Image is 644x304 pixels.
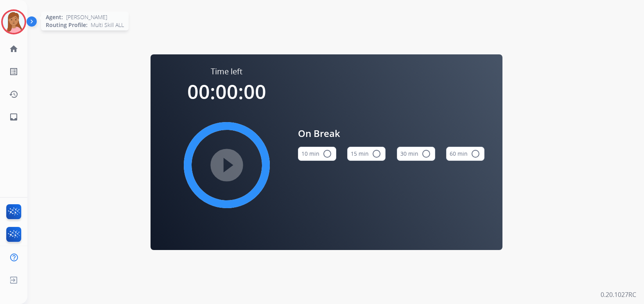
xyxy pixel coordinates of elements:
span: On Break [298,126,485,140]
span: Multi Skill ALL [91,21,124,29]
mat-icon: list_alt [9,67,18,76]
mat-icon: radio_button_unchecked [323,149,332,158]
span: Routing Profile: [46,21,88,29]
img: avatar [3,11,25,33]
button: 10 min [298,147,336,161]
mat-icon: radio_button_unchecked [471,149,480,158]
button: 30 min [397,147,435,161]
button: 60 min [446,147,484,161]
button: 15 min [347,147,386,161]
mat-icon: inbox [9,112,18,122]
span: 00:00:00 [187,78,266,105]
mat-icon: radio_button_unchecked [422,149,431,158]
span: [PERSON_NAME] [66,13,107,21]
p: 0.20.1027RC [601,290,636,299]
mat-icon: home [9,44,18,54]
span: Time left [211,66,242,77]
span: Agent: [46,13,63,21]
mat-icon: radio_button_unchecked [372,149,381,158]
mat-icon: history [9,90,18,99]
